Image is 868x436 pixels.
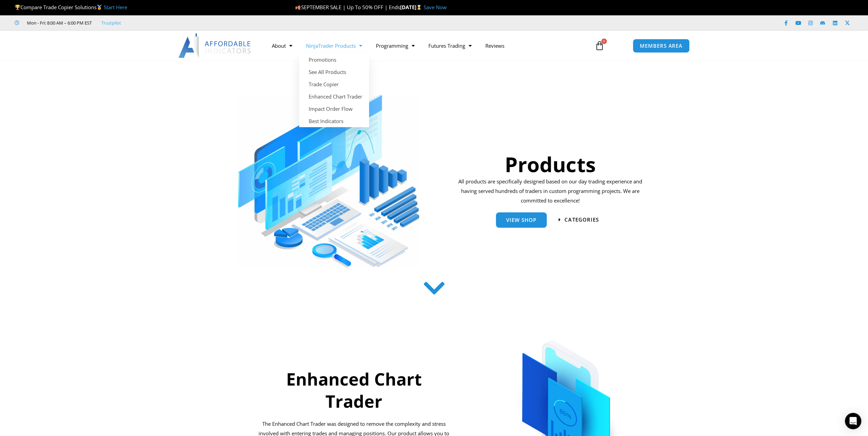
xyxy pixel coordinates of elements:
[97,5,102,10] img: 🥇
[585,36,615,56] a: 0
[238,95,419,268] img: ProductsSection scaled | Affordable Indicators – NinjaTrader
[416,5,422,10] img: ⌛
[633,39,690,53] a: MEMBERS AREA
[104,4,127,11] a: Start Here
[25,19,92,27] span: Mon - Fri: 8:00 AM – 6:00 PM EST
[506,217,536,223] span: View Shop
[369,38,422,54] a: Programming
[479,38,511,54] a: Reviews
[564,217,599,222] span: categories
[178,33,252,58] img: LogoAI | Affordable Indicators – NinjaTrader
[845,413,861,429] div: Open Intercom Messenger
[299,90,369,103] a: Enhanced Chart Trader
[265,38,299,54] a: About
[496,212,547,228] a: View Shop
[299,78,369,90] a: Trade Copier
[299,38,369,54] a: NinjaTrader Products
[299,54,369,127] ul: NinjaTrader Products
[456,150,645,179] h1: Products
[101,19,121,27] a: Trustpilot
[265,38,587,54] nav: Menu
[299,103,369,115] a: Impact Order Flow
[299,115,369,127] a: Best Indicators
[15,5,20,10] img: 🏆
[258,368,451,412] h2: Enhanced Chart Trader
[601,39,607,44] span: 0
[295,4,400,11] span: SEPTEMBER SALE | Up To 50% OFF | Ends
[299,54,369,66] a: Promotions
[640,43,682,48] span: MEMBERS AREA
[559,217,599,222] a: categories
[422,38,479,54] a: Futures Trading
[15,4,127,11] span: Compare Trade Copier Solutions
[299,66,369,78] a: See All Products
[456,177,645,206] p: All products are specifically designed based on our day trading experience and having served hund...
[295,5,300,10] img: 🍂
[423,4,446,11] a: Save Now
[400,4,423,11] strong: [DATE]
